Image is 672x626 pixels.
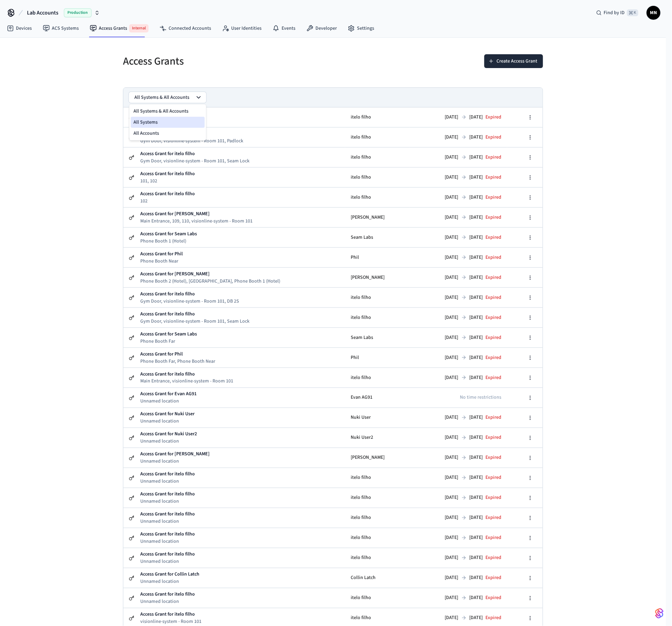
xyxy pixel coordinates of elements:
p: [DATE] [470,514,483,521]
p: expired [486,174,502,181]
div: All Systems & All Accounts [129,104,207,141]
p: [DATE] [445,214,458,221]
p: Access Grant for itelo filho [140,471,195,478]
a: Access Grants [84,21,154,35]
p: Main Entrance, 109, 110, visionline-system - Room 101 [140,218,253,225]
a: Connected Accounts [154,22,217,35]
p: [PERSON_NAME] [351,454,404,462]
p: [DATE] [470,274,483,281]
p: Phone Booth 2 (Hotel), [GEOGRAPHIC_DATA], Phone Booth 1 (Hotel) [140,278,280,285]
p: expired [486,374,502,381]
p: [DATE] [470,434,483,441]
a: Developer [301,22,342,35]
p: [DATE] [470,494,483,501]
p: [DATE] [470,174,483,181]
p: expired [486,294,502,301]
p: [DATE] [470,154,483,161]
p: expired [486,254,502,261]
p: [DATE] [445,615,458,622]
div: All Systems & All Accounts [131,106,205,117]
p: Access Grant for Collin Latch [140,571,199,578]
p: itelo filho [351,154,404,161]
p: [DATE] [445,374,458,381]
span: Lab Accounts [27,9,58,17]
p: [DATE] [445,494,458,501]
p: [DATE] [445,234,458,241]
p: [DATE] [470,414,483,421]
p: [DATE] [445,194,458,201]
p: [DATE] [445,114,458,121]
p: Phone Booth Far [140,338,175,345]
p: itelo filho [351,554,404,562]
p: 101, 102 [140,178,157,184]
p: expired [486,615,502,622]
p: [DATE] [470,254,483,261]
a: Events [267,22,301,35]
p: itelo filho [351,615,404,622]
div: All Systems [131,117,205,128]
p: [DATE] [470,134,483,141]
p: Gym Door, visionline-system - Room 101, Seam Lock [140,158,249,164]
h5: Access Grants [123,54,329,68]
p: Access Grant for itelo filho [140,551,195,558]
a: Devices [1,22,37,35]
p: expired [486,554,502,561]
p: [DATE] [445,595,458,601]
p: [DATE] [445,554,458,561]
p: Nuki User2 [351,434,404,442]
p: expired [486,214,502,221]
p: [DATE] [470,554,483,561]
p: itelo filho [351,134,404,141]
p: Unnamed location [140,458,179,465]
p: Access Grant for Phil [140,250,183,258]
p: Gym Door, visionline-system - Room 101, Padlock [140,137,243,144]
p: Access Grant for Nuki User2 [140,431,197,438]
p: [DATE] [445,134,458,141]
p: itelo filho [351,474,404,482]
p: itelo filho [351,595,404,602]
span: ⌘ K [627,9,638,16]
p: Access Grant for Phil [140,351,183,358]
p: Unnamed location [140,498,179,505]
p: Seam Labs [351,234,404,241]
p: Access Grant for [PERSON_NAME] [140,451,210,458]
p: Access Grant for itelo filho [140,170,195,178]
p: expired [486,334,502,341]
p: expired [486,154,502,161]
p: itelo filho [351,494,404,502]
p: Access Grant for Seam Labs [140,230,197,238]
p: [DATE] [445,474,458,481]
p: Unnamed location [140,598,179,605]
p: itelo filho [351,174,404,181]
p: Access Grant for Seam Labs [140,331,197,338]
p: Unnamed location [140,538,179,545]
p: itelo filho [351,294,404,301]
p: expired [486,575,502,581]
p: expired [486,494,502,501]
p: Unnamed location [140,578,179,585]
p: expired [486,134,502,141]
p: [PERSON_NAME] [351,214,404,221]
p: Unnamed location [140,558,179,565]
p: [DATE] [470,334,483,341]
p: Access Grant for Evan AG91 [140,391,197,398]
p: [DATE] [445,434,458,441]
p: 102 [140,198,148,205]
p: Phone Booth Near [140,258,178,265]
p: Access Grant for itelo filho [140,150,195,158]
p: itelo filho [351,314,404,321]
p: Nuki User [351,414,404,421]
p: expired [486,454,502,461]
p: itelo filho [351,374,404,381]
p: Unnamed location [140,518,179,525]
p: itelo filho [351,534,404,542]
p: visionline-system - Room 101 [140,618,201,625]
p: Access Grant for [PERSON_NAME] [140,271,210,278]
p: itelo filho [351,194,404,201]
p: [DATE] [445,294,458,301]
p: expired [486,474,502,481]
p: [DATE] [445,354,458,361]
p: expired [486,514,502,521]
p: [DATE] [470,294,483,301]
p: Unnamed location [140,478,179,485]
